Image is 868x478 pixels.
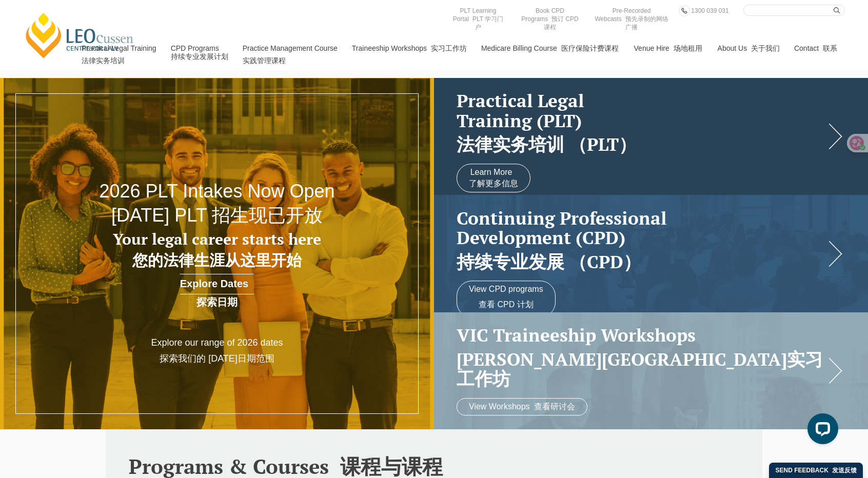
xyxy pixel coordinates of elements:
[786,26,845,70] a: Contact 联系
[457,325,825,393] a: VIC Traineeship Workshops[PERSON_NAME][GEOGRAPHIC_DATA]实习工作坊
[457,250,641,273] font: 持续专业发展 （CPD）
[457,398,587,415] a: View Workshops 查看研讨会
[23,11,136,59] a: [PERSON_NAME] Centre for Law
[534,402,575,411] font: 查看研讨会
[518,5,582,33] a: Book CPD Programs 预订 CPD 课程
[457,91,825,155] h2: Practical Legal Training (PLT)
[591,5,672,33] a: Pre-Recorded Webcasts 预先录制的网络广播
[87,181,347,226] h2: 2026 PLT Intakes Now Open
[710,26,786,70] a: About Us 关于我们
[457,208,825,272] a: Continuing ProfessionalDevelopment (CPD)持续专业发展 （CPD）
[160,353,274,364] font: 探索我们的 [DATE]日期范围
[457,208,825,272] h2: Continuing Professional Development (CPD)
[472,15,503,31] font: PLT 学习门户
[474,26,626,70] a: Medicare Billing Course 医疗保险计费课程
[171,52,228,61] font: 持续专业发展计划
[457,347,823,391] font: [PERSON_NAME][GEOGRAPHIC_DATA]实习工作坊
[544,15,579,31] font: 预订 CPD 课程
[344,26,474,70] a: Traineeship Workshops 实习工作坊
[823,44,837,52] font: 联系
[626,26,710,70] a: Venue Hire 场地租用
[457,133,637,156] font: 法律实务培训 （PLT）
[163,26,235,78] a: CPD Programs 持续专业发展计划
[688,5,731,16] a: 1300 039 031
[457,91,825,155] a: Practical LegalTraining (PLT)法律实务培训 （PLT）
[130,337,304,365] p: Explore our range of 2026 dates
[751,44,780,52] font: 关于我们
[447,5,509,33] a: PLT Learning Portal PLT 学习门户
[129,455,739,477] h2: Programs & Courses
[457,164,530,192] a: Learn More 了解更多信息
[235,26,344,87] a: Practice Management Course实践管理课程
[469,179,518,188] font: 了解更多信息
[561,44,619,52] font: 医疗保险计费课程
[196,296,238,308] font: 探索日期
[431,44,467,52] font: 实习工作坊
[625,15,668,31] font: 预先录制的网络广播
[82,56,125,65] font: 法律实务培训
[74,26,163,87] a: Practical Legal Training法律实务培训
[111,205,323,226] font: [DATE] PLT 招生现已开放
[799,409,842,452] iframe: LiveChat chat widget
[132,250,302,270] font: 您的法律生涯从这里开始
[457,281,556,318] a: View CPD programs查看 CPD 计划
[180,274,254,294] a: Explore Dates 探索日期
[457,325,825,393] h2: VIC Traineeship Workshops
[243,56,286,65] font: 实践管理课程
[674,44,702,52] font: 场地租用
[691,7,728,14] span: 1300 039 031
[479,301,534,309] font: 查看 CPD 计划
[87,231,347,269] h3: Your legal career starts here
